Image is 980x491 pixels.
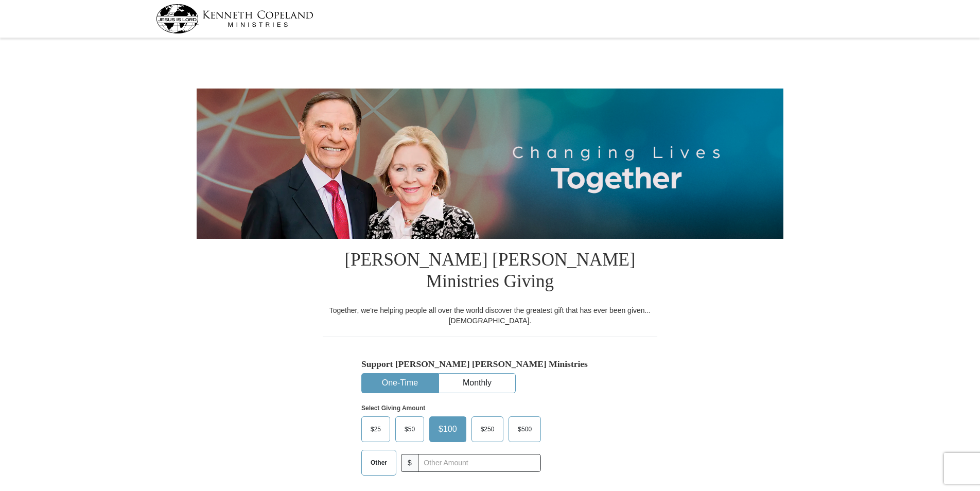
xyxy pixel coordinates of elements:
[476,422,500,437] span: $250
[439,374,515,393] button: Monthly
[513,422,537,437] span: $500
[362,374,438,393] button: One-Time
[323,305,657,326] div: Together, we're helping people all over the world discover the greatest gift that has ever been g...
[399,422,420,437] span: $50
[401,454,418,472] span: $
[323,239,657,305] h1: [PERSON_NAME] [PERSON_NAME] Ministries Giving
[433,422,462,437] span: $100
[365,455,392,470] span: Other
[361,405,425,412] strong: Select Giving Amount
[365,422,386,437] span: $25
[156,4,313,33] img: kcm-header-logo.svg
[418,454,541,472] input: Other Amount
[361,359,619,370] h5: Support [PERSON_NAME] [PERSON_NAME] Ministries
